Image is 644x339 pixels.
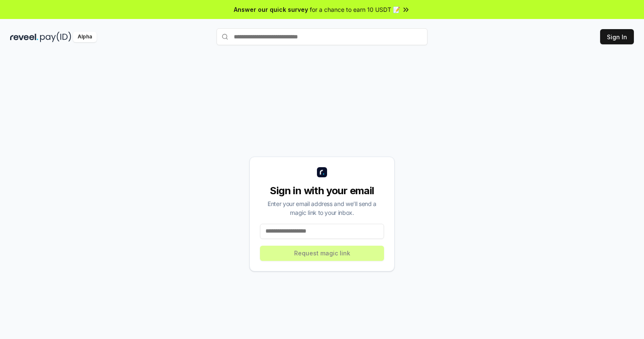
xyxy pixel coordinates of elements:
span: Answer our quick survey [234,5,308,14]
div: Sign in with your email [260,184,384,198]
div: Alpha [73,32,97,42]
button: Sign In [600,29,634,44]
img: logo_small [317,167,327,177]
span: for a chance to earn 10 USDT 📝 [310,5,400,14]
div: Enter your email address and we’ll send a magic link to your inbox. [260,199,384,217]
img: pay_id [40,32,71,42]
img: reveel_dark [10,32,38,42]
